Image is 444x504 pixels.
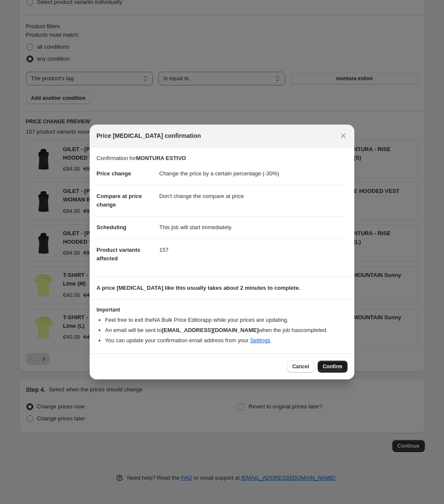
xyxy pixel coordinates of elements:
[159,185,348,207] dd: Don't change the compare at price
[105,316,348,324] li: Feel free to exit the NA Bulk Price Editor app while your prices are updating.
[105,336,348,345] li: You can update your confirmation email address from your .
[159,239,348,261] dd: 157
[287,361,314,373] button: Cancel
[96,306,348,313] h3: Important
[162,327,259,333] b: [EMAIL_ADDRESS][DOMAIN_NAME]
[96,285,300,291] b: A price [MEDICAL_DATA] like this usually takes about 2 minutes to complete.
[96,131,201,140] span: Price [MEDICAL_DATA] confirmation
[159,163,348,185] dd: Change the price by a certain percentage (-30%)
[96,224,126,230] span: Scheduling
[96,193,142,208] span: Compare at price change
[96,247,140,262] span: Product variants affected
[96,170,131,177] span: Price change
[318,361,348,373] button: Confirm
[96,154,348,163] p: Confirmation for
[136,155,186,161] b: MONTURA ESTIVO
[323,363,342,370] span: Confirm
[292,363,309,370] span: Cancel
[159,216,348,239] dd: This job will start immediately.
[250,337,270,344] a: Settings
[337,130,349,142] button: Close
[105,326,348,335] li: An email will be sent to when the job has completed .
